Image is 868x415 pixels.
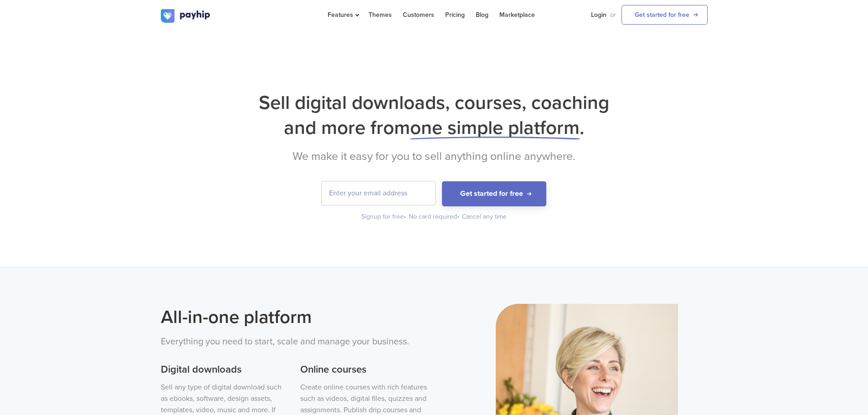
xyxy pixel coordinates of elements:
p: Everything you need to start, scale and manage your business. [161,335,427,349]
div: No card required [409,212,460,221]
span: Features [328,11,358,19]
h2: All-in-one platform [161,304,427,330]
div: Signup for free [361,212,407,221]
h3: Digital downloads [161,363,288,377]
h3: Online courses [300,363,427,377]
span: • [457,213,459,220]
img: logo.svg [161,9,211,23]
span: . [580,116,584,139]
span: one simple platform [410,116,580,139]
span: • [404,213,406,220]
a: Get started for free [621,5,708,25]
input: Enter your email address [322,181,436,205]
h2: We make it easy for you to sell anything online anywhere. [161,149,708,163]
button: Get started for free [442,181,546,206]
div: Cancel any time [462,212,507,221]
h1: Sell digital downloads, courses, coaching and more from [161,90,708,140]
